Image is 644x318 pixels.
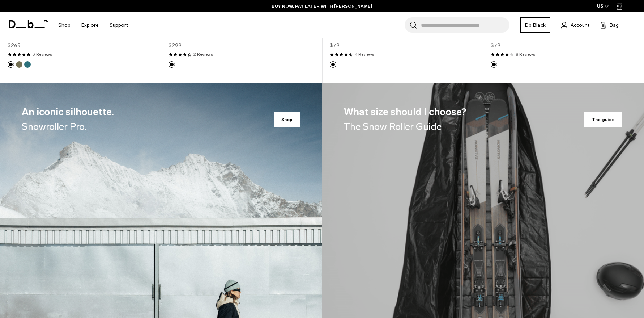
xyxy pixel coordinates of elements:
button: Mash Green [16,61,22,68]
a: Explore [81,12,99,38]
a: 2 reviews [193,51,213,58]
a: 8 reviews [516,51,535,58]
span: Shop [274,112,300,127]
a: Account [561,21,589,29]
button: Midnight Teal [24,61,31,68]
a: 4 reviews [355,51,374,58]
span: The Snow Roller Guide [344,121,442,133]
span: $269 [8,42,21,49]
a: Support [110,12,128,38]
a: Shop [58,12,71,38]
span: The guide [584,112,622,127]
h3: What size should I choose? [344,105,466,134]
span: Bag [610,21,619,29]
button: Black Out [169,61,175,68]
span: Snowroller Pro. [22,121,87,133]
button: Black Out [8,61,14,68]
button: Black Out [491,61,497,68]
a: BUY NOW, PAY LATER WITH [PERSON_NAME] [272,3,372,9]
span: $79 [491,42,500,49]
a: 3 reviews [33,51,52,58]
a: Db Black [520,17,550,33]
nav: Main Navigation [53,12,133,38]
span: $299 [169,42,182,49]
button: Black Out [330,61,336,68]
button: Bag [600,21,619,29]
span: $79 [330,42,340,49]
span: Account [571,21,589,29]
h3: An iconic silhouette. [22,105,114,134]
